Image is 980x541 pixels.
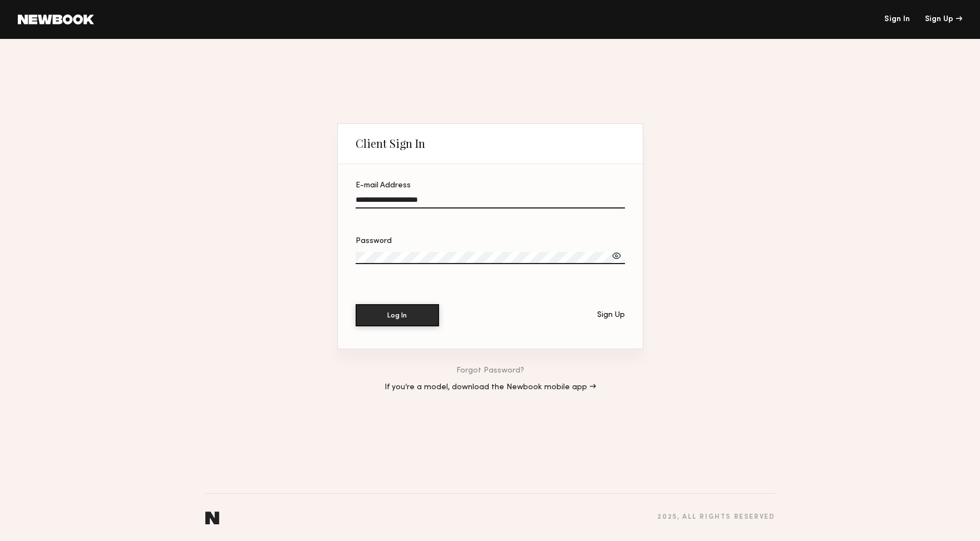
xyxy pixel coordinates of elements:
[356,182,625,190] div: E-mail Address
[356,237,625,245] div: Password
[356,137,425,150] div: Client Sign In
[884,16,910,23] a: Sign In
[356,196,625,209] input: E-mail Address
[356,304,439,326] button: Log In
[356,252,625,264] input: Password
[657,514,775,521] div: 2025 , all rights reserved
[456,367,524,375] a: Forgot Password?
[385,384,596,391] a: If you’re a model, download the Newbook mobile app →
[597,311,625,319] div: Sign Up
[925,16,962,23] div: Sign Up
